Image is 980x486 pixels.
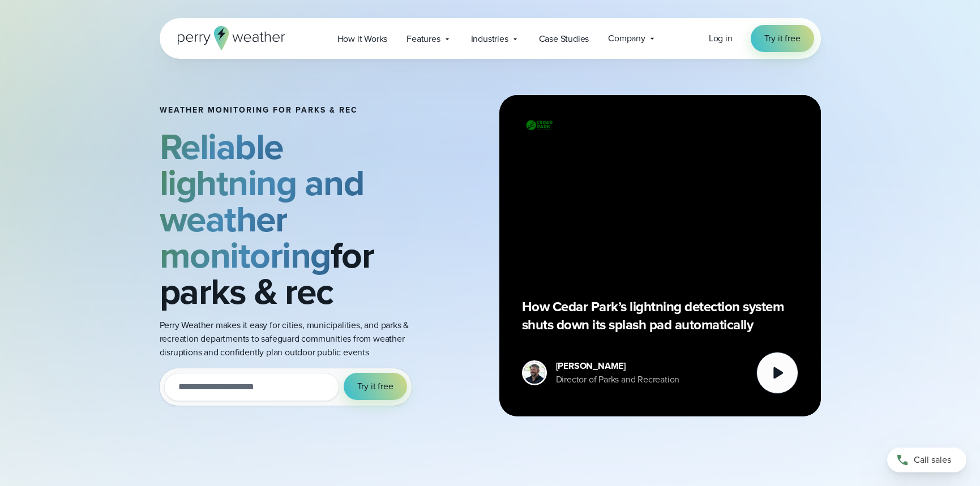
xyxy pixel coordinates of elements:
span: How it Works [337,32,388,46]
span: Features [406,32,440,46]
img: City of Cedar Parks Logo [522,118,556,132]
p: How Cedar Park’s lightning detection system shuts down its splash pad automatically [522,298,798,334]
p: Perry Weather makes it easy for cities, municipalities, and parks & recreation departments to saf... [160,319,425,359]
a: Try it free [751,25,814,52]
span: Industries [471,32,508,46]
span: Case Studies [539,32,589,46]
span: Company [608,32,645,45]
div: Director of Parks and Recreation [556,373,680,386]
div: [PERSON_NAME] [556,359,680,373]
h1: Weather Monitoring for parks & rec [160,106,425,115]
span: Try it free [357,380,393,393]
a: Case Studies [529,27,599,50]
strong: Reliable lightning and weather monitoring [160,120,365,282]
a: Call sales [887,448,966,472]
img: Mike DeVito [524,362,545,384]
span: Call sales [914,453,951,467]
a: How it Works [328,27,397,50]
button: Try it free [344,373,407,400]
a: Log in [709,32,733,45]
h2: for parks & rec [160,128,425,309]
span: Try it free [764,32,801,45]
